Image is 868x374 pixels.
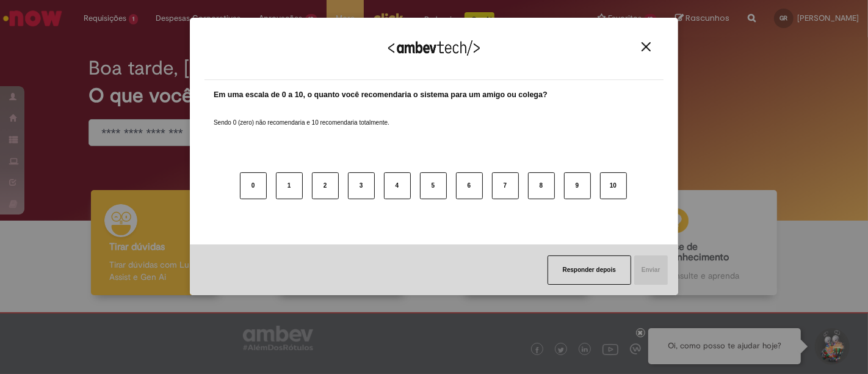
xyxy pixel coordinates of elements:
[548,255,631,285] button: Responder depois
[312,172,339,199] button: 2
[492,172,519,199] button: 7
[276,172,303,199] button: 1
[388,40,480,56] img: Logo Ambevtech
[384,172,411,199] button: 4
[456,172,483,199] button: 6
[214,104,389,127] label: Sendo 0 (zero) não recomendaria e 10 recomendaria totalmente.
[600,172,627,199] button: 10
[564,172,591,199] button: 9
[420,172,447,199] button: 5
[214,89,548,101] label: Em uma escala de 0 a 10, o quanto você recomendaria o sistema para um amigo ou colega?
[638,42,654,52] button: Close
[240,172,267,199] button: 0
[642,42,651,51] img: Close
[348,172,375,199] button: 3
[528,172,555,199] button: 8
